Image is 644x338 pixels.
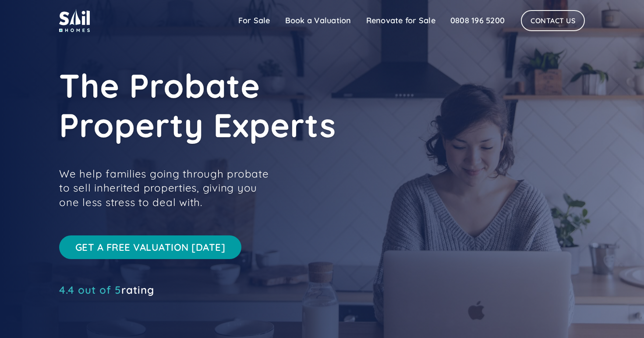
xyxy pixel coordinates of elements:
a: Renovate for Sale [359,12,443,29]
h1: The Probate Property Experts [59,66,453,145]
iframe: Customer reviews powered by Trustpilot [59,299,191,309]
a: For Sale [231,12,278,29]
a: 0808 196 5200 [443,12,512,29]
img: sail home logo [59,9,90,32]
div: rating [59,285,154,294]
a: Contact Us [521,10,585,31]
a: Get a free valuation [DATE] [59,235,241,259]
span: 4.4 out of 5 [59,283,121,296]
p: We help families going through probate to sell inherited properties, giving you one less stress t... [59,167,278,209]
a: 4.4 out of 5rating [59,285,154,294]
a: Book a Valuation [278,12,359,29]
